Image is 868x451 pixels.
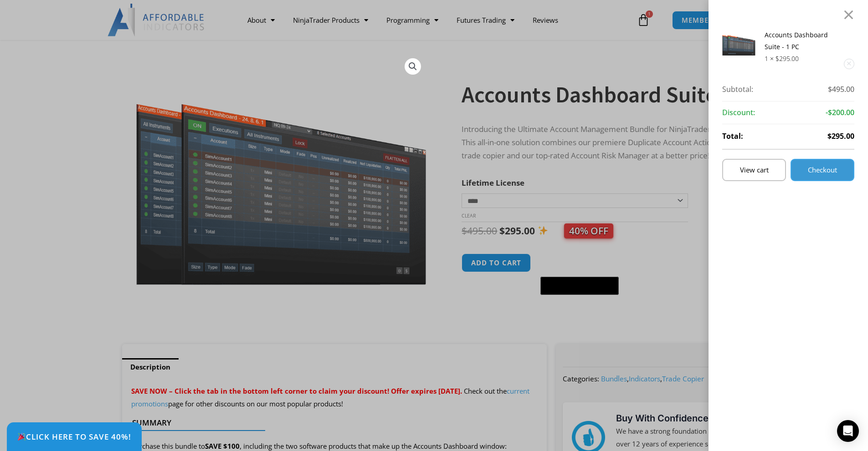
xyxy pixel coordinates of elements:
div: Open Intercom Messenger [837,420,859,442]
img: Screenshot 2024-08-26 155710eeeee | Affordable Indicators – NinjaTrader [722,29,755,56]
bdi: 295.00 [776,54,799,63]
span: $295.00 [827,130,854,143]
a: View full-screen image gallery [405,58,421,75]
span: $495.00 [828,83,854,96]
span: $ [776,54,779,63]
span: Checkout [808,167,837,173]
a: View cart [722,159,786,181]
strong: Discount: [722,106,755,120]
span: Click Here to save 40%! [17,433,131,441]
a: 🎉Click Here to save 40%! [7,422,142,451]
span: -$200.00 [826,106,854,120]
span: View cart [740,167,769,173]
img: 🎉 [18,433,26,441]
a: Accounts Dashboard Suite - 1 PC [765,30,828,51]
strong: Subtotal: [722,83,753,96]
strong: Total: [722,130,743,143]
button: Buy with GPay [540,277,619,295]
span: 1 × [765,54,774,63]
a: Checkout [791,159,854,181]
